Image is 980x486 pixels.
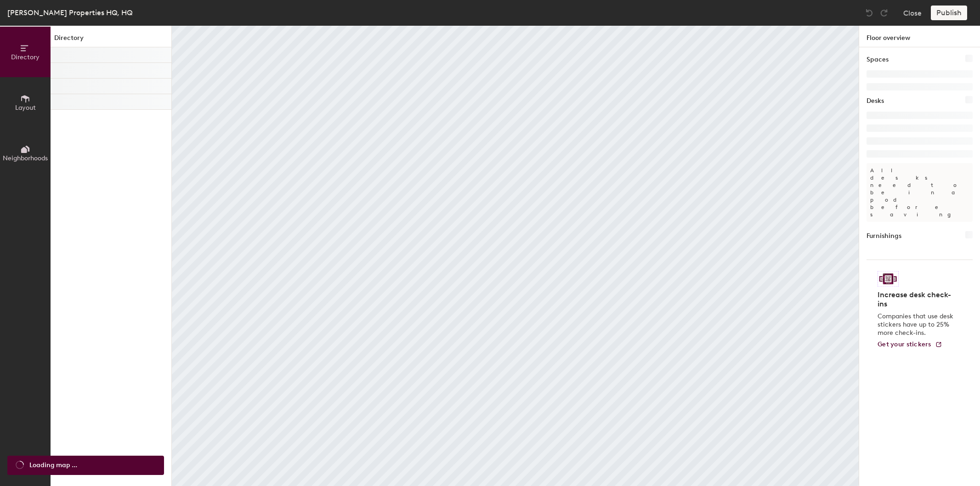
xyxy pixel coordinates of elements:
h1: Furnishings [867,231,901,241]
h1: Spaces [867,55,889,65]
span: Get your stickers [878,340,931,348]
button: Close [903,6,922,20]
a: Get your stickers [878,341,942,349]
h1: Desks [867,96,884,106]
h4: Increase desk check-ins [878,290,956,309]
span: Loading map ... [29,460,77,470]
span: Directory [11,53,40,61]
h1: Directory [51,33,171,47]
img: Redo [879,8,889,17]
div: [PERSON_NAME] Properties HQ, HQ [7,7,133,18]
p: All desks need to be in a pod before saving [867,163,973,222]
img: Undo [865,8,874,17]
p: Companies that use desk stickers have up to 25% more check-ins. [878,312,956,337]
span: Neighborhoods [3,154,48,162]
span: Layout [15,104,36,112]
img: Sticker logo [878,271,899,287]
h1: Floor overview [859,26,980,47]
